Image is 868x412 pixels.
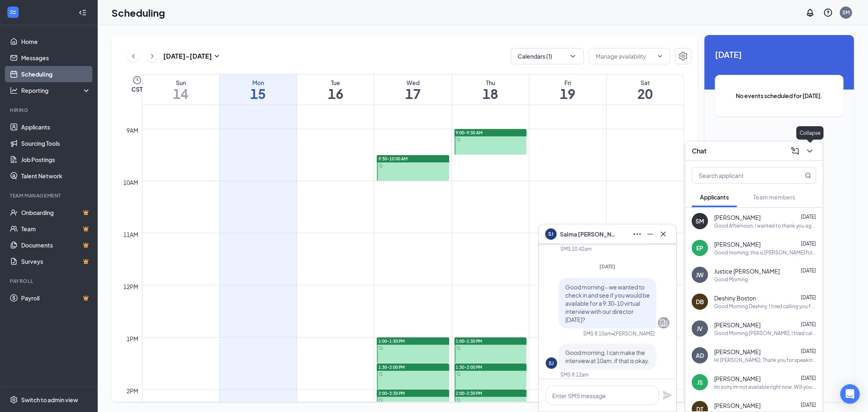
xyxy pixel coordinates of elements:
[714,240,761,248] span: [PERSON_NAME]
[129,51,138,61] svg: ChevronLeft
[10,278,89,285] div: Payroll
[805,146,815,156] svg: ChevronDown
[379,164,383,168] svg: Sync
[127,50,140,62] button: ChevronLeft
[612,330,655,337] span: • [PERSON_NAME]
[374,79,451,87] div: Wed
[122,230,140,239] div: 11am
[79,9,87,17] svg: Collapse
[840,384,860,404] div: Open Intercom Messenger
[21,33,91,50] a: Home
[21,168,91,184] a: Talent Network
[131,85,142,93] span: CST
[379,372,383,376] svg: Sync
[714,401,761,410] span: [PERSON_NAME]
[801,402,816,408] span: [DATE]
[803,145,816,158] button: ChevronDown
[696,351,704,359] div: AD
[596,52,654,61] input: Manage availability
[142,79,219,87] div: Sun
[9,8,17,16] svg: WorkstreamLogo
[714,321,761,329] span: [PERSON_NAME]
[645,229,655,239] svg: Minimize
[297,79,374,87] div: Tue
[10,86,18,94] svg: Analysis
[378,364,405,370] span: 1:30-2:00 PM
[659,318,669,328] svg: Company
[560,371,589,378] div: SMS 8:12am
[125,386,140,395] div: 2pm
[805,8,815,18] svg: Notifications
[297,87,374,101] h1: 16
[789,145,802,158] button: ComposeMessage
[457,398,461,402] svg: Sync
[644,228,657,241] button: Minimize
[452,75,529,105] a: September 18, 2025
[21,50,91,66] a: Messages
[220,87,297,101] h1: 15
[801,267,816,274] span: [DATE]
[714,384,816,390] div: Im sorry im not available right now. Will you be free in about an hour?
[125,126,140,135] div: 9am
[125,334,140,343] div: 1pm
[529,87,606,101] h1: 19
[379,398,383,402] svg: Sync
[112,6,165,20] h1: Scheduling
[21,237,91,253] a: DocumentsCrown
[583,330,612,337] div: SMS 8:10am
[697,244,704,252] div: EP
[692,168,789,183] input: Search applicant
[805,172,811,179] svg: MagnifyingGlass
[456,364,483,370] span: 1:30-2:00 PM
[212,51,222,61] svg: SmallChevronDown
[21,119,91,135] a: Applicants
[529,79,606,87] div: Fri
[374,75,451,105] a: September 17, 2025
[790,146,800,156] svg: ComposeMessage
[122,282,140,291] div: 12pm
[714,276,748,283] div: Good Morning
[21,86,91,94] div: Reporting
[569,52,577,60] svg: ChevronDown
[457,138,461,142] svg: Sync
[21,290,91,306] a: PayrollCrown
[529,75,606,105] a: September 19, 2025
[220,75,297,105] a: September 15, 2025
[678,51,688,61] svg: Settings
[753,193,795,201] span: Team members
[457,346,461,350] svg: Sync
[801,348,816,354] span: [DATE]
[697,324,703,333] div: JV
[378,338,405,344] span: 1:00-1:30 PM
[452,87,529,101] h1: 18
[607,79,684,87] div: Sat
[801,321,816,327] span: [DATE]
[796,126,824,140] div: Collapse
[142,75,219,105] a: September 14, 2025
[379,346,383,350] svg: Sync
[21,396,78,404] div: Switch to admin view
[714,249,816,256] div: Good morning, this is [PERSON_NAME] following up on our previous messages. I’m very interested in...
[675,48,691,64] button: Settings
[21,221,91,237] a: TeamCrown
[146,50,158,62] button: ChevronRight
[565,349,649,364] span: Good morning, I can make the interview at 10am, if that is okay.
[714,294,756,302] span: Deshiny Boston
[297,75,374,105] a: September 16, 2025
[692,147,706,156] h3: Chat
[456,130,483,136] span: 9:00-9:30 AM
[714,330,816,337] div: Good Morning [PERSON_NAME], I tried calling you, however I am receiving an error message, please ...
[10,192,89,199] div: Team Management
[801,375,816,381] span: [DATE]
[696,217,704,225] div: SM
[662,390,672,400] svg: Plane
[457,372,461,376] svg: Sync
[731,91,827,100] span: No events scheduled for [DATE].
[374,87,451,101] h1: 17
[714,375,761,383] span: [PERSON_NAME]
[632,229,642,239] svg: Ellipses
[696,271,704,279] div: JW
[823,8,833,18] svg: QuestionInfo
